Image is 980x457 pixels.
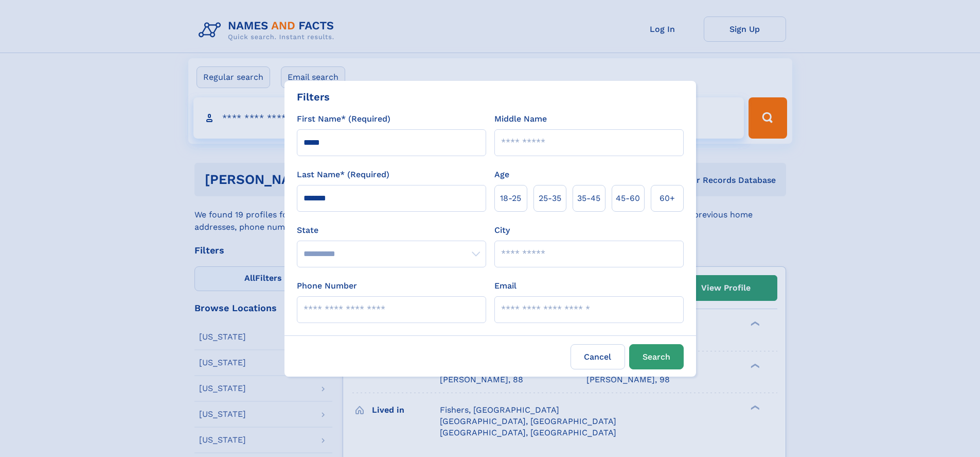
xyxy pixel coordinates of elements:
span: 25‑35 [539,192,561,205]
label: Cancel [571,344,625,369]
label: State [297,224,486,236]
label: Email [494,280,516,292]
label: Age [494,168,509,181]
label: Middle Name [494,113,547,125]
label: First Name* (Required) [297,113,390,125]
label: Phone Number [297,280,357,292]
button: Search [629,344,684,369]
div: Filters [297,89,330,105]
label: Last Name* (Required) [297,168,389,181]
span: 35‑45 [577,192,600,205]
span: 45‑60 [616,192,640,205]
span: 18‑25 [500,192,521,205]
span: 60+ [660,192,675,205]
label: City [494,224,510,236]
